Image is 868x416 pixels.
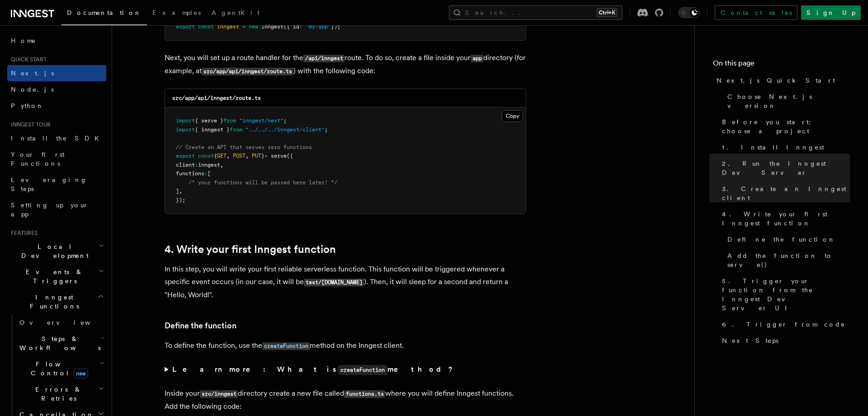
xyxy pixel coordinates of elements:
[449,5,623,20] button: Search...Ctrl+K
[214,153,217,159] span: {
[722,320,845,329] span: 6. Trigger from code
[713,72,850,89] a: Next.js Quick Start
[176,188,179,194] span: ]
[200,390,238,398] code: src/inngest
[722,159,850,177] span: 2. Run the Inngest Dev Server
[7,65,106,81] a: Next.js
[722,210,850,228] span: 4. Write your first Inngest function
[198,153,214,159] span: const
[198,23,214,30] span: const
[176,162,195,168] span: client
[7,229,38,237] span: Features
[11,135,104,142] span: Install the SDK
[718,181,850,206] a: 3. Create an Inngest client
[7,289,106,314] button: Inngest Functions
[176,126,195,133] span: import
[262,341,310,350] a: createFunction
[165,263,526,301] p: In this step, you will write your first reliable serverless function. This function will be trigg...
[11,86,54,93] span: Node.js
[7,33,106,49] a: Home
[722,184,850,202] span: 3. Create an Inngest client
[61,3,147,25] a: Documentation
[299,23,302,30] span: :
[303,55,344,62] code: /api/inngest
[718,139,850,155] a: 1. Install Inngest
[7,242,99,260] span: Local Development
[264,153,268,159] span: =
[16,360,99,378] span: Flow Control
[11,201,89,218] span: Setting up your app
[233,153,245,159] span: POST
[73,369,88,379] span: new
[801,5,861,20] a: Sign Up
[176,197,185,203] span: });
[242,23,245,30] span: =
[67,9,142,16] span: Documentation
[7,98,106,114] a: Python
[176,23,195,30] span: export
[718,332,850,349] a: Next Steps
[16,334,101,352] span: Steps & Workflows
[245,126,325,133] span: "../../../inngest/client"
[206,3,265,24] a: AgentKit
[230,126,242,133] span: from
[172,95,261,101] code: src/app/api/inngest/route.ts
[713,58,850,72] h4: On this page
[176,144,312,150] span: // Create an API that serves zero functions
[198,162,220,168] span: inngest
[11,151,65,167] span: Your first Functions
[11,36,36,45] span: Home
[271,153,287,159] span: serve
[7,81,106,98] a: Node.js
[165,363,526,376] summary: Learn more: What iscreateFunctionmethod?
[223,117,236,124] span: from
[239,117,283,124] span: "inngest/next"
[722,336,778,345] span: Next Steps
[252,153,261,159] span: PUT
[7,293,98,311] span: Inngest Functions
[7,56,47,63] span: Quick start
[217,23,239,30] span: inngest
[147,3,206,24] a: Examples
[165,243,336,256] a: 4. Write your first Inngest function
[226,153,230,159] span: ,
[717,76,835,85] span: Next.js Quick Start
[204,170,208,177] span: :
[338,365,387,375] code: createFunction
[727,251,850,269] span: Add the function to serve()
[715,5,797,20] a: Contact sales
[249,23,258,30] span: new
[11,70,54,77] span: Next.js
[217,153,226,159] span: GET
[11,176,87,192] span: Leveraging Steps
[165,339,526,352] p: To define the function, use the method on the Inngest client.
[283,117,287,124] span: ;
[172,365,455,374] strong: Learn more: What is method?
[212,9,259,16] span: AgentKit
[722,117,850,136] span: Before you start: choose a project
[16,356,106,381] button: Flow Controlnew
[325,126,328,133] span: ;
[261,23,283,30] span: Inngest
[195,162,198,168] span: :
[502,110,523,122] button: Copy
[718,316,850,332] a: 6. Trigger from code
[727,92,850,110] span: Choose Next.js version
[16,381,106,407] button: Errors & Retries
[176,117,195,124] span: import
[165,387,526,413] p: Inside your directory create a new file called where you will define Inngest functions. Add the f...
[19,319,113,326] span: Overview
[189,179,337,186] span: /* your functions will be passed here later! */
[7,264,106,289] button: Events & Triggers
[7,197,106,222] a: Setting up your app
[262,342,310,350] code: createFunction
[718,206,850,231] a: 4. Write your first Inngest function
[724,89,850,114] a: Choose Next.js version
[597,8,617,17] kbd: Ctrl+K
[306,23,331,30] span: "my-app"
[7,121,51,128] span: Inngest tour
[722,143,824,152] span: 1. Install Inngest
[7,267,99,285] span: Events & Triggers
[165,319,236,332] a: Define the function
[176,170,204,177] span: functions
